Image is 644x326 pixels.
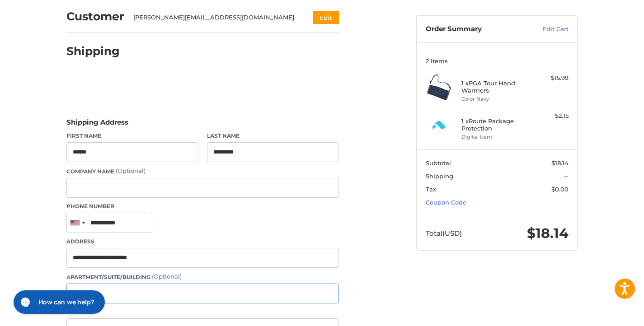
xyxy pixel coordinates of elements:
[66,66,339,115] iframe: To enrich screen reader interactions, please activate Accessibility in Grammarly extension settings
[66,117,128,132] legend: Shipping Address
[461,133,531,141] li: Digital Item
[66,238,339,246] label: Address
[426,229,462,238] span: Total (USD)
[133,13,296,22] div: [PERSON_NAME][EMAIL_ADDRESS][DOMAIN_NAME]
[426,172,453,180] span: Shipping
[461,117,531,132] h4: 1 x Route Package Protection
[551,159,569,167] span: $18.14
[426,57,569,65] h3: 2 Items
[533,112,569,121] div: $2.15
[66,44,120,58] h2: Shipping
[533,74,569,83] div: $15.99
[523,25,569,34] a: Edit Cart
[9,287,108,317] iframe: Gorgias live chat messenger
[66,202,339,210] label: Phone Number
[66,9,124,23] h2: Customer
[527,225,569,242] span: $18.14
[426,199,466,206] a: Coupon Code
[426,25,523,34] h3: Order Summary
[67,213,88,233] div: United States: +1
[66,167,339,176] label: Company Name
[66,308,339,316] label: City
[426,186,436,193] span: Tax
[66,132,198,140] label: First Name
[116,167,146,174] small: (Optional)
[207,132,339,140] label: Last Name
[313,11,339,24] button: Edit
[152,273,182,280] small: (Optional)
[551,186,569,193] span: $0.00
[426,159,451,167] span: Subtotal
[461,79,531,94] h4: 1 x PGA Tour Hand Warmers
[66,272,339,281] label: Apartment/Suite/Building
[564,172,569,180] span: --
[461,95,531,103] li: Color Navy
